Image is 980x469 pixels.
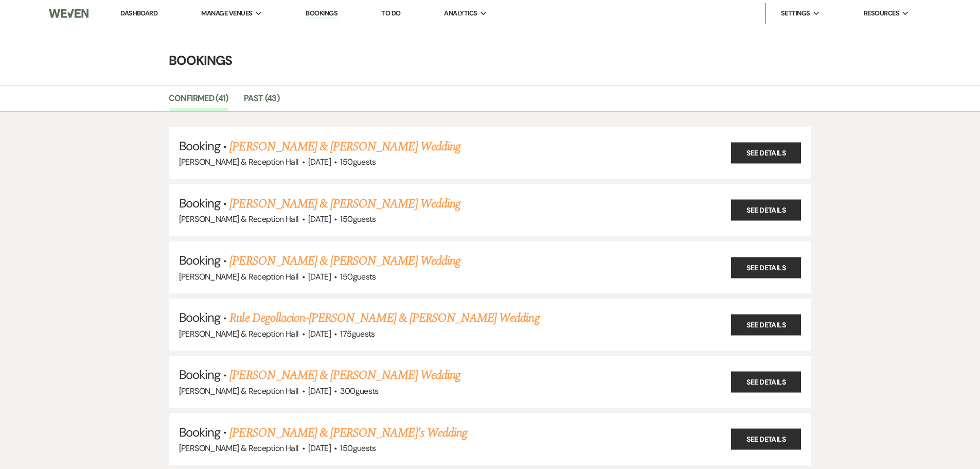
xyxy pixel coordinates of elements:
[340,443,376,454] span: 150 guests
[229,137,460,156] a: [PERSON_NAME] & [PERSON_NAME] Wedding
[179,271,299,282] span: [PERSON_NAME] & Reception Hall
[731,257,801,278] a: See Details
[229,424,467,442] a: [PERSON_NAME] & [PERSON_NAME]'s Wedding
[120,9,157,18] a: Dashboard
[179,157,299,167] span: [PERSON_NAME] & Reception Hall
[229,366,460,385] a: [PERSON_NAME] & [PERSON_NAME] Wedding
[49,3,88,24] img: Weven Logo
[864,8,899,19] span: Resources
[179,138,220,154] span: Booking
[179,367,220,383] span: Booking
[340,328,375,339] span: 175 guests
[169,92,228,111] a: Confirmed (41)
[444,8,477,19] span: Analytics
[340,386,378,396] span: 300 guests
[120,51,861,70] h4: Bookings
[731,371,801,392] a: See Details
[179,214,299,224] span: [PERSON_NAME] & Reception Hall
[308,443,331,454] span: [DATE]
[229,309,539,327] a: Rule Degollacion-[PERSON_NAME] & [PERSON_NAME] Wedding
[340,157,376,167] span: 150 guests
[340,214,376,224] span: 150 guests
[308,271,331,282] span: [DATE]
[179,309,220,325] span: Booking
[381,9,400,18] a: To Do
[179,195,220,211] span: Booking
[308,214,331,224] span: [DATE]
[781,8,810,19] span: Settings
[306,9,337,19] a: Bookings
[179,386,299,396] span: [PERSON_NAME] & Reception Hall
[179,252,220,268] span: Booking
[731,200,801,221] a: See Details
[179,424,220,440] span: Booking
[244,92,279,111] a: Past (43)
[731,314,801,335] a: See Details
[731,429,801,450] a: See Details
[229,195,460,213] a: [PERSON_NAME] & [PERSON_NAME] Wedding
[340,271,376,282] span: 150 guests
[308,157,331,167] span: [DATE]
[308,328,331,339] span: [DATE]
[179,328,299,339] span: [PERSON_NAME] & Reception Hall
[731,143,801,164] a: See Details
[201,8,252,19] span: Manage Venues
[308,386,331,396] span: [DATE]
[229,252,460,270] a: [PERSON_NAME] & [PERSON_NAME] Wedding
[179,443,299,454] span: [PERSON_NAME] & Reception Hall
